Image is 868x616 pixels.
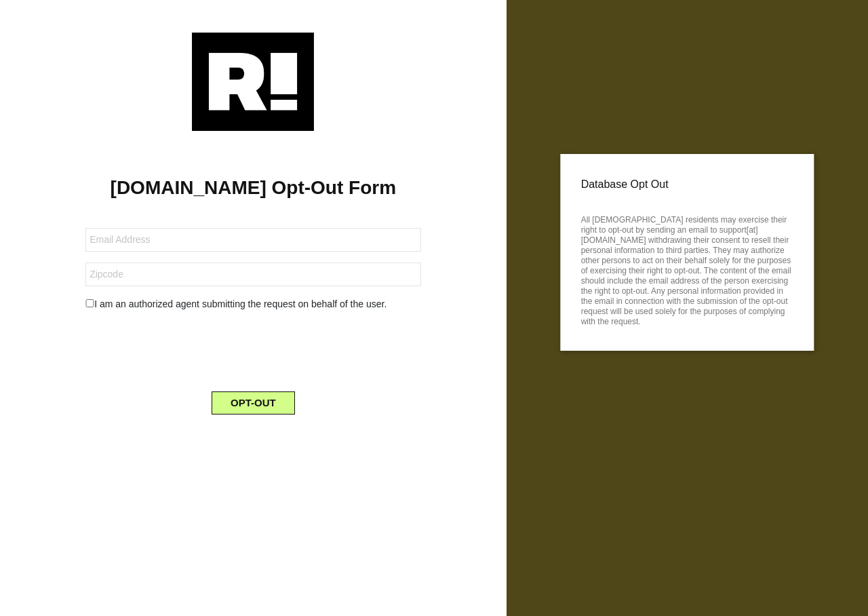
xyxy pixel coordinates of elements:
[192,33,314,131] img: Retention.com
[85,263,420,286] input: Zipcode
[212,391,295,415] button: OPT-OUT
[150,322,356,375] iframe: reCAPTCHA
[75,297,431,311] div: I am an authorized agent submitting the request on behalf of the user.
[581,211,793,327] p: All [DEMOGRAPHIC_DATA] residents may exercise their right to opt-out by sending an email to suppo...
[20,176,486,199] h1: [DOMAIN_NAME] Opt-Out Form
[581,174,793,195] p: Database Opt Out
[85,228,420,252] input: Email Address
